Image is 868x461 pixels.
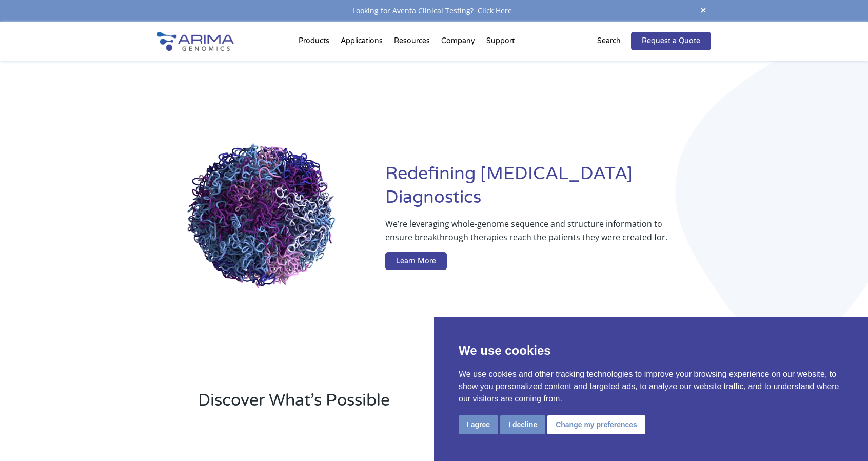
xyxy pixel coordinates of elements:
[157,32,234,51] img: Arima-Genomics-logo
[157,4,711,17] div: Looking for Aventa Clinical Testing?
[459,415,498,434] button: I agree
[385,252,447,271] a: Learn More
[459,341,843,360] p: We use cookies
[547,415,645,434] button: Change my preferences
[631,32,711,50] a: Request a Quote
[597,34,621,48] p: Search
[474,6,516,15] a: Click Here
[385,162,711,217] h1: Redefining [MEDICAL_DATA] Diagnostics
[385,217,670,252] p: We’re leveraging whole-genome sequence and structure information to ensure breakthrough therapies...
[500,415,545,434] button: I decline
[198,389,565,420] h2: Discover What’s Possible
[459,368,843,405] p: We use cookies and other tracking technologies to improve your browsing experience on our website...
